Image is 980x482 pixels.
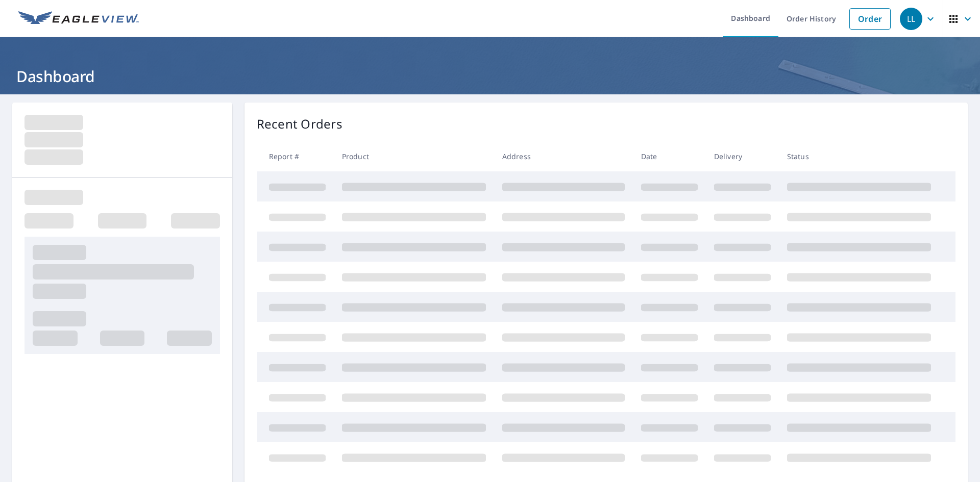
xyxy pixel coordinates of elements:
a: Order [849,8,891,30]
p: Recent Orders [257,115,342,133]
th: Date [633,141,706,171]
div: LL [900,8,922,30]
th: Delivery [706,141,779,171]
th: Report # [257,141,334,171]
th: Product [334,141,494,171]
th: Address [494,141,633,171]
img: EV Logo [18,11,139,27]
th: Status [779,141,939,171]
h1: Dashboard [12,66,968,87]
